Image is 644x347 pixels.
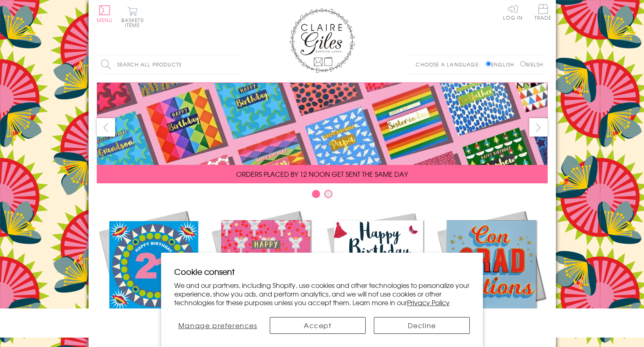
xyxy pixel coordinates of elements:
[97,5,113,23] button: Menu
[486,61,491,66] input: English
[289,8,355,73] img: Claire Giles Greetings Cards
[312,190,320,198] button: Carousel Page 1 (Current Slide)
[209,208,322,337] a: Christmas
[520,61,544,68] label: Welsh
[535,4,552,22] a: Trade
[232,55,240,74] input: Search
[97,118,115,137] button: prev
[97,16,113,24] span: Menu
[435,208,548,337] a: Academic
[416,61,484,68] p: Choose a language:
[270,317,366,334] button: Accept
[503,4,523,20] a: Log In
[174,281,470,306] p: We and our partners, including Shopify, use cookies and other technologies to personalize your ex...
[535,4,552,20] span: Trade
[121,7,144,27] button: Basket0 items
[324,190,332,198] button: Carousel Page 2
[97,55,240,74] input: Search all products
[322,208,435,337] a: Birthdays
[236,169,408,179] span: ORDERS PLACED BY 12 NOON GET SENT THE SAME DAY
[178,320,257,330] span: Manage preferences
[174,317,262,334] button: Manage preferences
[125,16,144,29] span: 0 items
[374,317,470,334] button: Decline
[529,118,548,137] button: next
[486,61,518,68] label: English
[520,61,526,66] input: Welsh
[97,208,209,337] a: New Releases
[407,297,450,307] a: Privacy Policy
[97,189,548,202] div: Carousel Pagination
[174,266,470,277] h2: Cookie consent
